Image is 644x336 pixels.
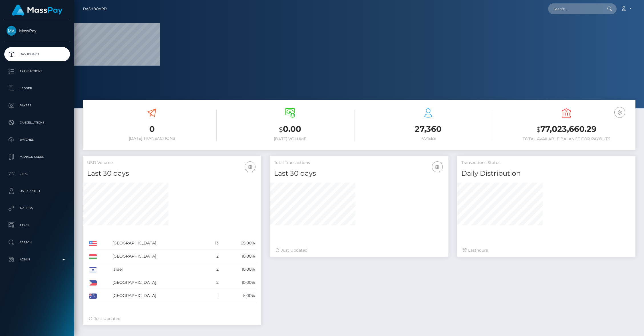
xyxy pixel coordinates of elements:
a: API Keys [4,201,70,215]
h5: Transactions Status [461,160,631,166]
td: 1 [205,289,221,302]
div: Just Updated [275,247,442,253]
p: Admin [7,255,68,264]
a: Admin [4,252,70,267]
h3: 0.00 [225,124,355,135]
div: Just Updated [88,316,255,322]
img: MassPay [7,26,16,36]
a: Batches [4,133,70,147]
p: Manage Users [7,153,68,161]
p: Batches [7,135,68,144]
span: MassPay [4,28,70,33]
a: Cancellations [4,116,70,130]
h5: Total Transactions [274,160,444,166]
h4: Last 30 days [87,169,257,179]
p: Search [7,238,68,247]
h6: Payees [363,136,493,141]
a: Payees [4,98,70,113]
td: 10.00% [221,263,257,276]
p: Ledger [7,84,68,93]
p: Links [7,170,68,178]
td: 13 [205,237,221,250]
h6: Total Available Balance for Payouts [502,137,631,141]
small: $ [279,126,283,133]
h6: [DATE] Transactions [87,136,217,141]
td: [GEOGRAPHIC_DATA] [110,237,206,250]
a: Transactions [4,64,70,78]
a: Ledger [4,81,70,96]
img: IL.png [89,267,97,272]
td: 10.00% [221,276,257,289]
img: US.png [89,241,97,246]
h4: Last 30 days [274,169,444,179]
p: Taxes [7,221,68,230]
p: User Profile [7,187,68,195]
h3: 27,360 [363,124,493,135]
td: 65.00% [221,237,257,250]
a: Dashboard [83,3,107,15]
td: 5.00% [221,289,257,302]
p: Payees [7,101,68,110]
td: [GEOGRAPHIC_DATA] [110,289,206,302]
h3: 0 [87,124,217,135]
img: MassPay Logo [12,5,63,16]
a: Links [4,167,70,181]
td: [GEOGRAPHIC_DATA] [110,276,206,289]
h4: Daily Distribution [461,169,631,179]
img: AU.png [89,294,97,299]
h3: 77,023,660.29 [502,124,631,135]
p: Transactions [7,67,68,76]
h6: [DATE] Volume [225,137,355,141]
small: $ [536,126,540,133]
td: 2 [205,250,221,263]
p: Dashboard [7,50,68,58]
a: Search [4,235,70,250]
a: User Profile [4,184,70,198]
input: Search... [548,3,602,14]
td: [GEOGRAPHIC_DATA] [110,250,206,263]
img: PH.png [89,280,97,286]
div: Last hours [463,247,630,253]
td: 2 [205,276,221,289]
h5: USD Volume [87,160,257,166]
a: Dashboard [4,47,70,61]
td: 2 [205,263,221,276]
td: 10.00% [221,250,257,263]
td: Israel [110,263,206,276]
img: HU.png [89,254,97,259]
a: Taxes [4,218,70,232]
a: Manage Users [4,150,70,164]
p: Cancellations [7,118,68,127]
p: API Keys [7,204,68,212]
